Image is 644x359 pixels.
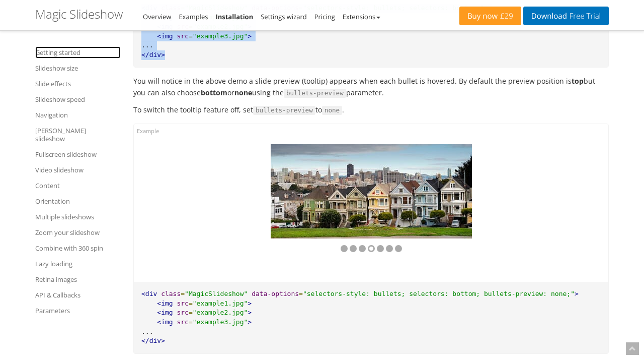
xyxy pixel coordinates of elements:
span: = [189,32,193,40]
strong: top [572,76,584,86]
span: </div> [141,337,165,344]
span: <img [157,32,173,40]
span: = [189,309,193,316]
span: bullets-preview [284,89,346,98]
span: "example1.jpg" [193,300,248,307]
span: = [189,318,193,326]
span: <img [157,318,173,326]
span: "example3.jpg" [193,318,248,326]
a: [PERSON_NAME] slideshow [35,125,121,145]
span: = [299,290,303,297]
h1: Magic Slideshow [35,8,123,21]
span: <img [157,300,173,307]
a: Navigation [35,109,121,121]
a: Examples [179,12,208,21]
span: src [177,300,188,307]
span: > [575,290,579,297]
span: "example2.jpg" [193,309,248,316]
span: class [161,290,181,297]
a: Getting started [35,46,121,58]
a: Settings wizard [261,12,307,21]
span: </div> [141,51,165,58]
a: Slideshow speed [35,93,121,105]
p: You will notice in the above demo a slide preview (tooltip) appears when each bullet is hovered. ... [133,75,609,99]
a: Video slideshow [35,164,121,176]
span: "MagicSlideshow" [185,290,248,297]
a: Combine with 360 spin [35,242,121,254]
span: src [177,309,188,316]
span: > [248,32,252,40]
span: > [248,309,252,316]
span: <div [141,290,157,297]
a: Retina images [35,273,121,285]
span: bullets-preview [253,106,315,115]
a: Overview [143,12,171,21]
span: = [181,290,185,297]
span: src [177,318,188,326]
a: Slideshow size [35,62,121,74]
a: Installation [215,12,253,21]
a: Zoom your slideshow [35,226,121,238]
a: Multiple slideshows [35,211,121,223]
a: API & Callbacks [35,289,121,301]
a: Content [35,179,121,192]
span: £29 [498,12,513,20]
span: "example3.jpg" [193,32,248,40]
a: Pricing [314,12,335,21]
span: ... [141,41,153,49]
a: Fullscreen slideshow [35,148,121,160]
span: data-options [252,290,299,297]
a: Lazy loading [35,258,121,270]
a: Buy now£29 [459,7,521,25]
span: = [189,300,193,307]
a: Slide effects [35,78,121,90]
a: Extensions [343,12,380,21]
strong: none [234,88,252,97]
span: "selectors-style: bullets; selectors: bottom; bullets-preview: none;" [303,290,575,297]
a: Parameters [35,305,121,317]
img: tooltip slideshow [271,144,472,238]
span: > [248,300,252,307]
a: DownloadFree Trial [523,7,609,25]
a: Orientation [35,195,121,207]
span: none [322,106,342,115]
span: src [177,32,188,40]
span: Free Trial [567,12,601,20]
span: <img [157,309,173,316]
strong: bottom [201,88,227,97]
p: To switch the tooltip feature off, set to . [133,104,609,116]
span: ... [141,328,153,335]
span: > [248,318,252,326]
